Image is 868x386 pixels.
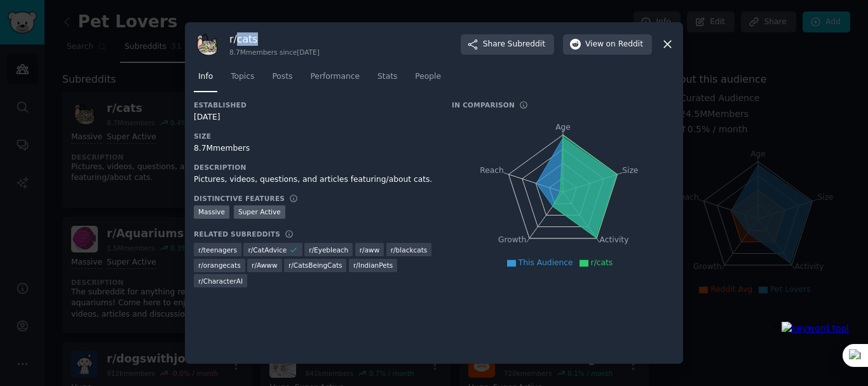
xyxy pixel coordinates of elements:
tspan: Growth [498,235,526,244]
span: r/ CharacterAI [198,277,243,286]
img: cats [194,31,220,58]
button: ShareSubreddit [461,34,554,55]
span: This Audience [519,258,573,267]
tspan: Activity [600,235,629,244]
span: r/ IndianPets [353,261,393,270]
span: r/ CatsBeingCats [288,261,342,270]
a: Stats [373,67,402,93]
span: Topics [231,71,254,83]
h3: Related Subreddits [194,230,280,238]
span: Subreddit [508,39,545,50]
span: r/ CatAdvice [248,245,287,254]
span: View [585,39,643,50]
a: Performance [306,67,364,93]
a: People [410,67,445,93]
span: r/ Eyebleach [309,245,348,254]
span: r/cats [591,258,613,267]
tspan: Reach [480,165,504,174]
span: Share [483,39,545,50]
span: r/ blackcats [391,245,428,254]
span: r/ teenagers [198,245,237,254]
h3: Size [194,132,434,141]
span: People [415,71,441,83]
span: r/ aww [360,245,379,254]
span: r/ orangecats [198,261,241,270]
h3: Established [194,100,434,109]
div: 8.7M members since [DATE] [229,48,320,57]
span: Stats [377,71,397,83]
div: Massive [194,205,229,219]
h3: Distinctive Features [194,194,285,203]
a: Posts [268,67,297,93]
a: Topics [226,67,259,93]
span: Posts [272,71,292,83]
h3: r/ cats [229,32,320,46]
div: 8.7M members [194,143,434,155]
div: Pictures, videos, questions, and articles featuring/about cats. [194,174,434,186]
tspan: Age [555,123,571,132]
tspan: Size [622,165,638,174]
span: Performance [310,71,360,83]
button: Viewon Reddit [563,34,652,55]
h3: Description [194,163,434,172]
div: [DATE] [194,112,434,123]
span: on Reddit [606,39,643,50]
span: r/ Awww [252,261,277,270]
a: Info [194,67,217,93]
h3: In Comparison [452,100,515,109]
div: Super Active [234,205,285,219]
span: Info [198,71,213,83]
